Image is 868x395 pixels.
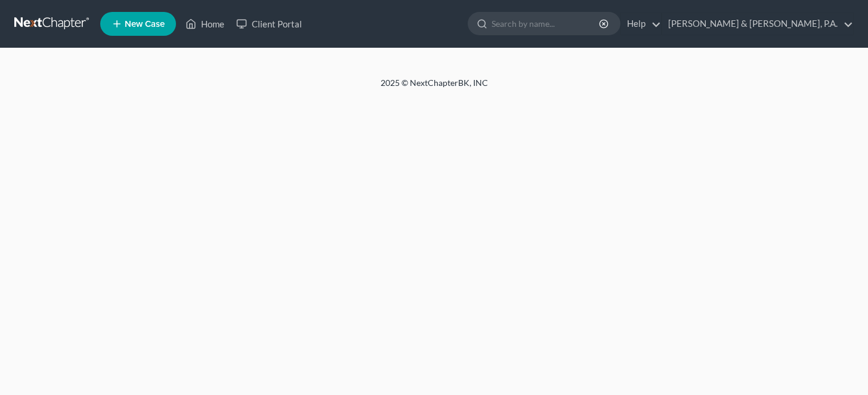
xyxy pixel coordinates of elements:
[125,20,165,29] span: New Case
[621,13,661,35] a: Help
[230,13,308,35] a: Client Portal
[662,13,853,35] a: [PERSON_NAME] & [PERSON_NAME], P.A.
[180,13,230,35] a: Home
[492,13,601,35] input: Search by name...
[94,77,774,98] div: 2025 © NextChapterBK, INC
